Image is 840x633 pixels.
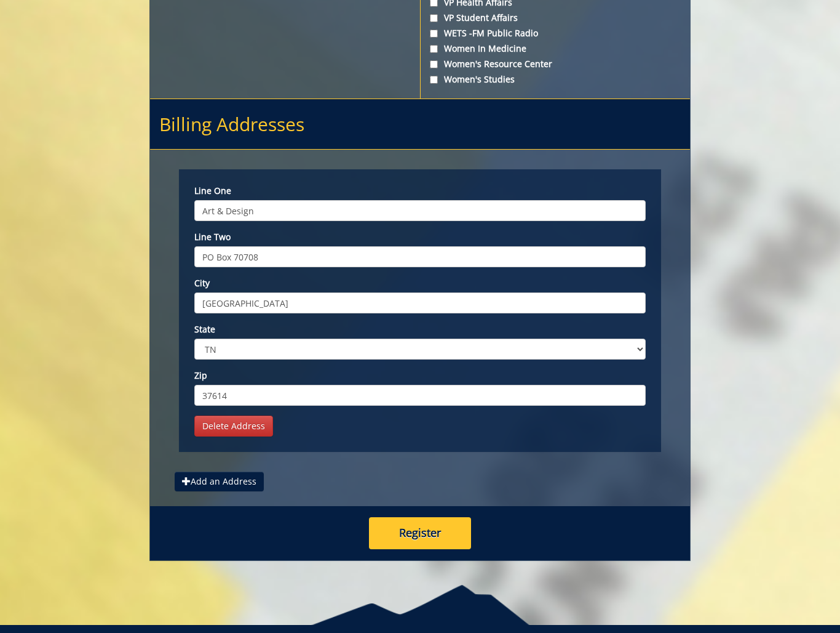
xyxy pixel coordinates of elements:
[194,323,646,336] label: State
[194,231,646,243] label: Line two
[430,42,681,55] label: Women in Medicine
[430,73,681,86] label: Women's Studies
[430,12,681,24] label: VP Student Affairs
[194,416,273,437] a: Delete Address
[430,27,681,39] label: WETS -FM Public Radio
[369,517,471,549] button: Register
[175,472,264,491] button: Add an Address
[430,58,681,70] label: Women's Resource Center
[150,99,691,150] h2: Billing Addresses
[194,277,646,289] label: City
[194,185,646,197] label: Line one
[194,369,646,382] label: Zip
